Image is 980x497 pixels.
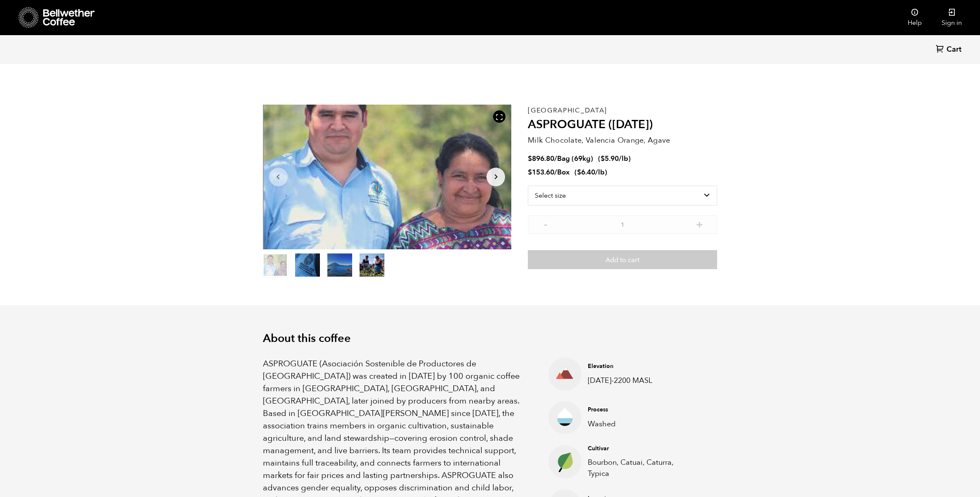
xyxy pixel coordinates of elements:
span: $ [577,167,581,177]
h4: Elevation [588,362,690,370]
span: / [554,154,557,163]
a: Cart [936,44,963,55]
p: Washed [588,418,690,430]
button: - [540,220,551,228]
span: $ [528,167,532,177]
p: Bourbon, Catuai, Caturra, Typica [588,457,690,479]
span: / [554,167,557,177]
button: + [694,220,705,228]
h4: Cultivar [588,444,690,453]
bdi: 5.90 [601,154,619,163]
span: $ [601,154,605,163]
span: Box [557,167,570,177]
span: $ [528,154,532,163]
bdi: 896.80 [528,154,554,163]
h2: About this coffee [263,332,718,345]
h4: Process [588,406,690,414]
bdi: 153.60 [528,167,554,177]
span: Cart [947,45,961,55]
button: Add to cart [528,250,717,269]
span: ( ) [575,167,607,177]
p: Milk Chocolate, Valencia Orange, Agave [528,135,717,146]
span: ( ) [598,154,631,163]
span: /lb [595,167,605,177]
span: /lb [619,154,628,163]
bdi: 6.40 [577,167,595,177]
p: [DATE]-2200 MASL [588,375,690,386]
h2: ASPROGUATE ([DATE]) [528,118,717,132]
span: Bag (69kg) [557,154,593,163]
